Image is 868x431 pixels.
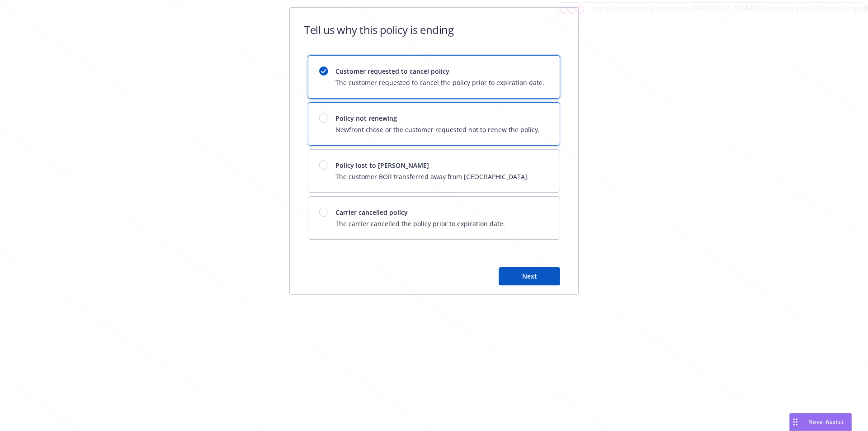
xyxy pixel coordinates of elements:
[335,219,505,228] span: The carrier cancelled the policy prior to expiration date.
[335,78,544,87] span: The customer requested to cancel the policy prior to expiration date.
[790,413,801,431] div: Drag to move
[335,125,540,134] span: Newfront chose or the customer requested not to renew the policy.
[789,413,852,431] button: Nova Assist
[335,208,505,217] span: Carrier cancelled policy
[304,22,453,37] h1: Tell us why this policy is ending
[499,267,560,285] button: Next
[808,418,844,426] span: Nova Assist
[335,172,529,181] span: The customer BOR transferred away from [GEOGRAPHIC_DATA].
[522,272,537,280] span: Next
[335,66,544,76] span: Customer requested to cancel policy
[335,114,540,123] span: Policy not renewing
[335,161,529,170] span: Policy lost to [PERSON_NAME]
